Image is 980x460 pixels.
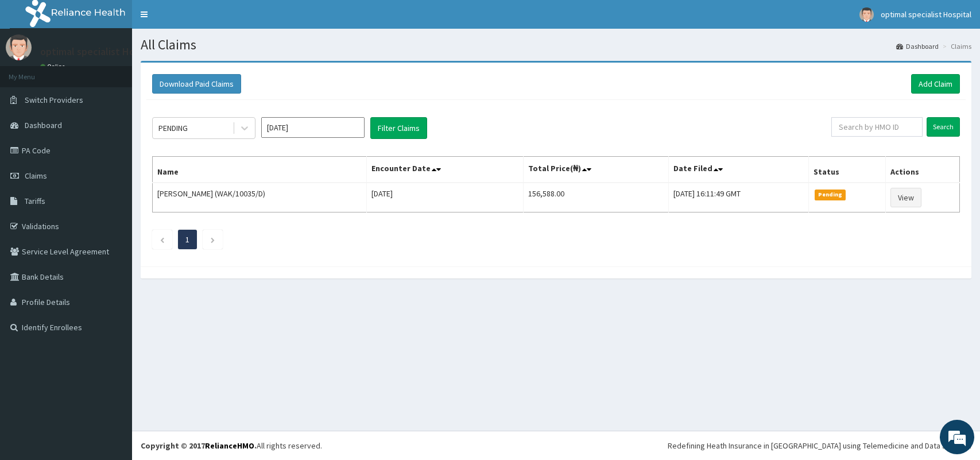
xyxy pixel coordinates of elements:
th: Status [808,157,885,183]
footer: All rights reserved. [132,431,980,460]
td: [PERSON_NAME] (WAK/10035/D) [153,183,367,212]
span: optimal specialist Hospital [881,9,971,20]
a: RelianceHMO [205,440,254,451]
strong: Copyright © 2017 . [141,440,257,451]
a: Add Claim [911,74,960,94]
a: Previous page [160,234,165,245]
span: Pending [815,190,846,200]
th: Actions [885,157,959,183]
input: Select Month and Year [261,117,365,138]
h1: All Claims [141,37,971,52]
span: Switch Providers [25,95,83,105]
a: View [890,188,921,207]
th: Name [153,157,367,183]
td: [DATE] [367,183,524,212]
button: Filter Claims [370,117,427,139]
p: optimal specialist Hospital [40,47,160,57]
input: Search [927,117,960,137]
input: Search by HMO ID [831,117,923,137]
td: 156,588.00 [524,183,669,212]
a: Next page [210,234,215,245]
button: Download Paid Claims [152,74,241,94]
div: PENDING [158,122,188,134]
img: User Image [6,34,32,60]
div: Redefining Heath Insurance in [GEOGRAPHIC_DATA] using Telemedicine and Data Science! [668,440,971,451]
th: Date Filed [668,157,808,183]
img: User Image [859,7,874,22]
a: Dashboard [896,41,939,51]
th: Total Price(₦) [524,157,669,183]
span: Dashboard [25,120,62,130]
th: Encounter Date [367,157,524,183]
a: Page 1 is your current page [185,234,189,245]
td: [DATE] 16:11:49 GMT [668,183,808,212]
span: Claims [25,171,47,181]
li: Claims [940,41,971,51]
a: Online [40,63,68,71]
span: Tariffs [25,196,45,206]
